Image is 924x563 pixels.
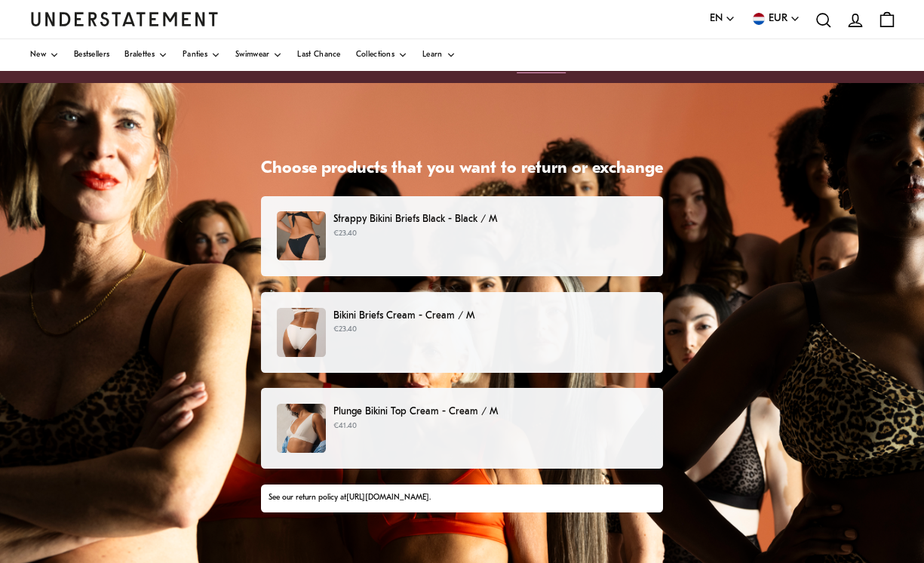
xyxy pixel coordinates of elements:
[333,211,647,227] p: Strappy Bikini Briefs Black - Black / M
[277,211,326,260] img: BLHS-BRF-102-M-black_757e80ef-b3b2-44d7-9936-d47d34a9082c.jpg
[235,39,282,71] a: Swimwear
[710,11,723,27] span: EN
[183,39,220,71] a: Panties
[333,228,647,240] p: €23.40
[356,51,394,59] span: Collections
[235,51,269,59] span: Swimwear
[422,39,456,71] a: Learn
[183,51,207,59] span: Panties
[297,51,340,59] span: Last Chance
[15,57,909,78] a: New Iconic Silhouettes Discover now
[769,11,787,27] span: EUR
[333,404,647,420] p: Plunge Bikini Top Cream - Cream / M
[124,51,155,59] span: Bralettes
[277,404,326,453] img: plunge-bikini-top-cream.jpg
[333,308,647,324] p: Bikini Briefs Cream - Cream / M
[30,12,219,26] a: Understatement Homepage
[30,39,59,71] a: New
[297,39,340,71] a: Last Chance
[30,51,46,59] span: New
[269,492,655,504] div: See our return policy at .
[710,11,735,27] button: EN
[74,51,109,59] span: Bestsellers
[333,420,647,432] p: €41.40
[333,324,647,336] p: €23.40
[261,158,663,180] h1: Choose products that you want to return or exchange
[356,39,407,71] a: Collections
[346,494,429,502] a: [URL][DOMAIN_NAME]
[124,39,167,71] a: Bralettes
[74,39,109,71] a: Bestsellers
[277,308,326,357] img: CREA-BRF-101-M-cream.jpg
[751,11,800,27] button: EUR
[422,51,443,59] span: Learn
